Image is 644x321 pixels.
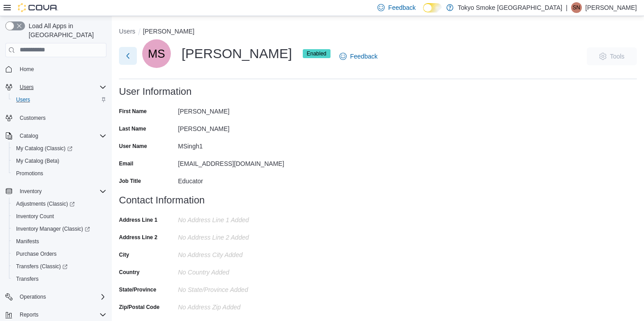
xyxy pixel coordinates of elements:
label: User Name [119,143,147,150]
span: Purchase Orders [16,250,57,258]
span: Transfers [16,275,38,283]
button: Catalog [2,130,110,142]
input: Dark Mode [423,3,442,13]
div: Michele Singh [142,39,171,68]
span: Customers [20,114,46,122]
label: Address Line 1 [119,216,157,224]
a: My Catalog (Classic) [9,142,110,155]
a: Adjustments (Classic) [13,199,78,209]
a: Transfers [13,274,42,284]
button: Transfers [9,273,110,285]
span: Inventory [16,186,106,197]
div: Educator [178,174,298,185]
h3: User Information [119,86,192,97]
span: Promotions [13,168,106,179]
span: Inventory Count [13,211,106,222]
button: Inventory Count [9,210,110,223]
button: Catalog [16,131,42,141]
span: Manifests [16,238,39,245]
button: [PERSON_NAME] [143,28,195,35]
p: Tokyo Smoke [GEOGRAPHIC_DATA] [458,2,563,13]
button: Inventory [16,186,45,197]
img: Cova [18,3,58,12]
span: Operations [16,291,106,302]
span: Inventory Manager (Classic) [16,225,90,232]
span: Users [13,94,106,105]
span: Tools [610,52,625,61]
span: Home [20,66,34,73]
a: Home [16,64,38,75]
div: No Address Line 2 added [178,230,298,241]
label: State/Province [119,286,156,293]
span: Transfers (Classic) [13,261,106,272]
div: [PERSON_NAME] [178,122,298,132]
span: My Catalog (Beta) [16,157,59,165]
button: Tools [587,47,637,65]
label: Zip/Postal Code [119,304,160,311]
span: Adjustments (Classic) [13,199,106,209]
button: Operations [16,291,50,302]
div: [EMAIL_ADDRESS][DOMAIN_NAME] [178,156,298,167]
span: Users [16,96,30,103]
a: Transfers (Classic) [9,260,110,273]
span: Load All Apps in [GEOGRAPHIC_DATA] [25,21,106,39]
span: Enabled [307,50,326,58]
label: Country [119,269,140,276]
div: [PERSON_NAME] [142,39,330,68]
label: First Name [119,108,147,115]
label: Job Title [119,177,141,185]
label: Address Line 2 [119,234,157,241]
button: Manifests [9,235,110,248]
span: Users [20,84,34,91]
a: Promotions [13,168,47,179]
span: Promotions [16,170,43,177]
button: My Catalog (Beta) [9,155,110,167]
span: Users [16,82,106,93]
a: Manifests [13,236,42,247]
button: Purchase Orders [9,248,110,260]
div: MSingh1 [178,139,298,150]
button: Reports [2,308,110,321]
span: My Catalog (Classic) [16,145,72,152]
a: Transfers (Classic) [13,261,71,272]
span: MS [148,39,165,68]
span: Transfers [13,274,106,284]
div: No Address Zip added [178,300,298,311]
button: Inventory [2,185,110,198]
span: SN [573,2,580,13]
label: Email [119,160,133,167]
button: Users [9,93,110,106]
span: Adjustments (Classic) [16,200,75,207]
div: No Country Added [178,265,298,276]
button: Promotions [9,167,110,180]
a: Inventory Manager (Classic) [13,224,93,234]
button: Reports [16,309,42,320]
button: Users [2,81,110,93]
span: Operations [20,293,46,300]
button: Next [119,47,137,65]
label: City [119,251,129,258]
span: Reports [16,309,106,320]
span: Transfers (Classic) [16,263,68,270]
div: No State/Province Added [178,283,298,293]
a: My Catalog (Classic) [13,143,76,154]
span: Inventory Manager (Classic) [13,224,106,234]
span: Feedback [388,3,415,12]
span: Catalog [20,132,38,139]
span: Inventory Count [16,213,54,220]
nav: An example of EuiBreadcrumbs [119,27,637,38]
h3: Contact Information [119,195,205,206]
button: Users [119,28,136,35]
span: Manifests [13,236,106,247]
button: Operations [2,291,110,303]
p: [PERSON_NAME] [585,2,637,13]
span: Dark Mode [423,13,424,13]
span: Customers [16,112,106,123]
a: My Catalog (Beta) [13,156,63,166]
a: Customers [16,113,49,123]
button: Users [16,82,37,93]
label: Last Name [119,125,146,132]
a: Purchase Orders [13,249,60,259]
span: Feedback [350,52,377,61]
div: Stephanie Neblett [571,2,582,13]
